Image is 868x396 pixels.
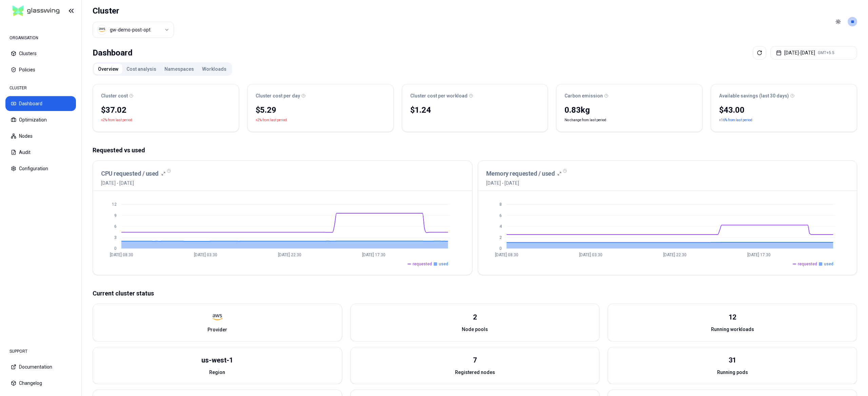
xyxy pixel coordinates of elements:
tspan: 4 [499,224,502,229]
span: GMT+5.5 [818,50,834,56]
button: Audit [5,145,76,160]
div: 31 [729,355,736,365]
div: Available savings (last 30 days) [719,92,849,99]
tspan: [DATE] 08:30 [110,252,133,257]
div: No change from last period [556,103,702,132]
span: Region [209,369,225,376]
button: [DATE]-[DATE]GMT+5.5 [770,46,857,60]
span: Registered nodes [455,369,495,376]
tspan: 8 [499,202,502,207]
img: aws [212,312,222,322]
p: +2% from last period [256,117,287,124]
tspan: [DATE] 17:30 [747,252,770,257]
p: Current cluster status [93,289,857,298]
div: SUPPORT [5,345,76,358]
div: $37.02 [101,105,231,115]
div: Cluster cost [101,92,231,99]
button: Dashboard [5,96,76,111]
tspan: [DATE] 08:30 [495,252,518,257]
div: CLUSTER [5,81,76,95]
div: ORGANISATION [5,31,76,45]
button: Clusters [5,46,76,61]
span: [DATE] - [DATE] [486,180,562,186]
button: Select a value [93,22,174,38]
p: +16% from last period [719,117,752,124]
div: 12 [729,312,736,322]
p: +2% from last period [101,117,132,124]
button: Policies [5,62,76,77]
div: gw-demo-post-opt [110,26,151,33]
tspan: [DATE] 22:30 [663,252,686,257]
div: us-west-1 [201,355,233,365]
img: GlassWing [10,3,62,19]
span: [DATE] - [DATE] [101,180,165,186]
button: Nodes [5,129,76,144]
button: Changelog [5,376,76,391]
div: Dashboard [93,46,133,60]
span: requested [413,261,432,267]
button: Optimization [5,112,76,127]
div: 7 [473,355,477,365]
button: Documentation [5,359,76,374]
h1: Cluster [93,5,174,16]
tspan: 9 [114,213,117,218]
span: Node pools [462,326,488,333]
div: Cluster cost per day [256,92,385,99]
tspan: 6 [114,224,117,229]
tspan: [DATE] 17:30 [362,252,386,257]
div: Carbon emission [565,92,694,99]
span: Running workloads [711,326,754,333]
tspan: [DATE] 22:30 [278,252,301,257]
span: Running pods [717,369,748,376]
tspan: [DATE] 03:30 [579,252,602,257]
tspan: 3 [114,235,117,240]
span: used [824,261,833,267]
tspan: 0 [114,246,117,251]
button: Cost analysis [122,64,160,74]
button: Overview [94,64,122,74]
img: aws [99,26,105,33]
p: Requested vs used [93,146,857,155]
div: $1.24 [410,105,540,115]
button: Configuration [5,161,76,176]
tspan: 6 [499,213,502,218]
div: 2 [473,312,477,322]
tspan: 12 [112,202,117,207]
div: $43.00 [719,105,849,115]
button: Namespaces [160,64,198,74]
h3: CPU requested / used [101,169,159,178]
button: Workloads [198,64,231,74]
span: used [439,261,448,267]
div: $5.29 [256,105,385,115]
tspan: 0 [499,246,502,251]
div: Cluster cost per workload [410,92,540,99]
tspan: [DATE] 03:30 [194,252,217,257]
span: Provider [208,326,227,333]
tspan: 2 [499,235,502,240]
h3: Memory requested / used [486,169,555,178]
div: 0.83 kg [565,105,694,115]
span: requested [798,261,817,267]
